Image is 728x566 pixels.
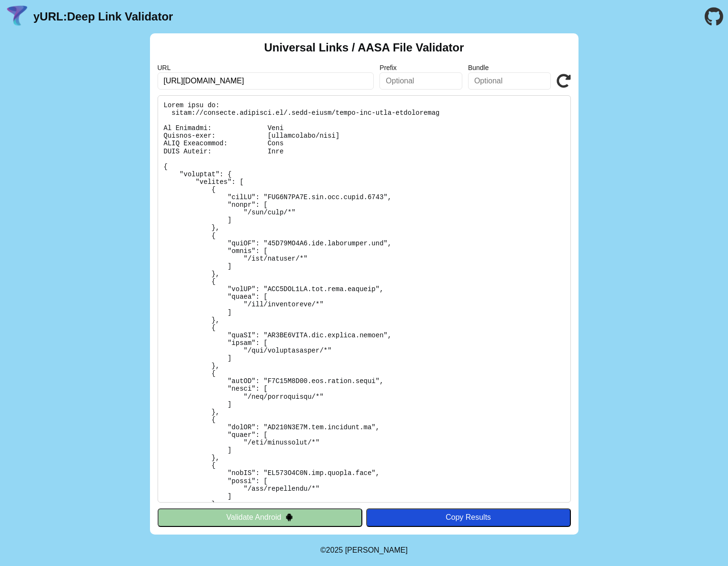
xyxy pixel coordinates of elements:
input: Optional [468,72,551,90]
label: Bundle [468,64,551,71]
img: yURL Logo [5,4,30,29]
a: yURL:Deep Link Validator [33,10,173,23]
img: droidIcon.svg [285,513,293,521]
pre: Lorem ipsu do: sitam://consecte.adipisci.el/.sedd-eiusm/tempo-inc-utla-etdoloremag Al Enimadmi: V... [158,95,571,503]
h2: Universal Links / AASA File Validator [264,41,464,54]
span: 2025 [326,546,343,554]
div: Copy Results [371,513,566,522]
button: Copy Results [366,508,571,526]
input: Optional [379,72,462,90]
label: URL [158,64,374,71]
input: Required [158,72,374,90]
button: Validate Android [158,508,362,526]
footer: © [320,535,408,566]
label: Prefix [379,64,462,71]
a: Michael Ibragimchayev's Personal Site [345,546,408,554]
